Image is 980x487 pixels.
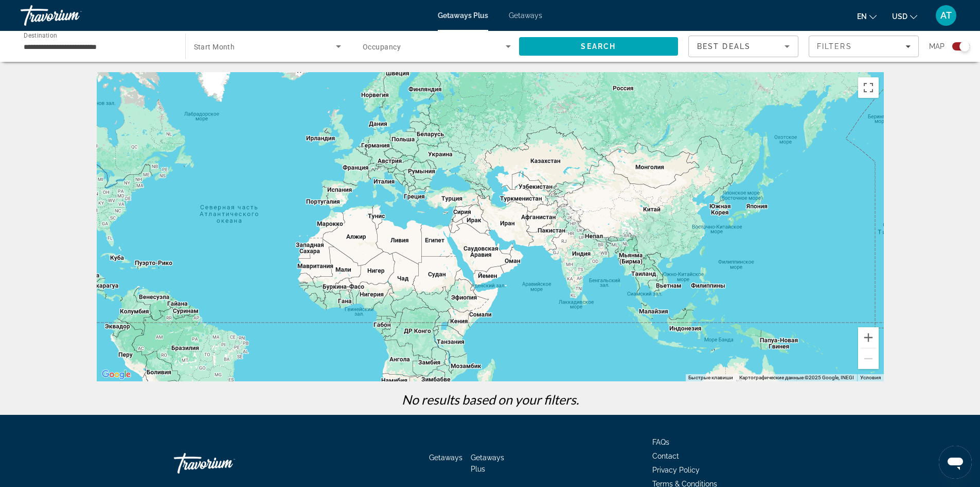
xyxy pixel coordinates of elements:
[652,466,700,474] a: Privacy Policy
[652,438,669,446] a: FAQs
[858,77,879,98] button: Включить полноэкранный режим
[817,42,852,51] span: Filters
[697,40,790,53] mat-select: Sort by
[688,374,733,381] button: Быстрые клавиши
[858,348,879,369] button: Уменьшить
[21,2,123,29] a: Travorium
[92,392,889,407] p: No results based on your filters.
[429,454,462,462] a: Getaways
[892,12,907,21] span: USD
[697,42,751,51] span: Best Deals
[194,43,235,51] span: Start Month
[857,12,867,21] span: en
[174,448,277,479] a: Go Home
[857,9,877,24] button: Change language
[99,368,133,381] img: Google
[24,31,57,39] span: Destination
[929,39,945,54] span: Map
[652,452,679,460] a: Contact
[24,41,172,53] input: Select destination
[739,375,854,380] span: Картографические данные ©2025 Google, INEGI
[438,11,488,20] a: Getaways Plus
[933,5,959,26] button: User Menu
[860,375,881,380] a: Условия (ссылка откроется в новой вкладке)
[809,36,919,57] button: Filters
[858,327,879,348] button: Увеличить
[519,37,679,56] button: Search
[509,11,542,20] a: Getaways
[581,42,616,51] span: Search
[939,446,972,479] iframe: Кнопка запуска окна обмена сообщениями
[892,9,917,24] button: Change currency
[99,368,133,381] a: Открыть эту область в Google Картах (в новом окне)
[363,43,401,51] span: Occupancy
[471,454,504,473] a: Getaways Plus
[940,10,952,21] span: AT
